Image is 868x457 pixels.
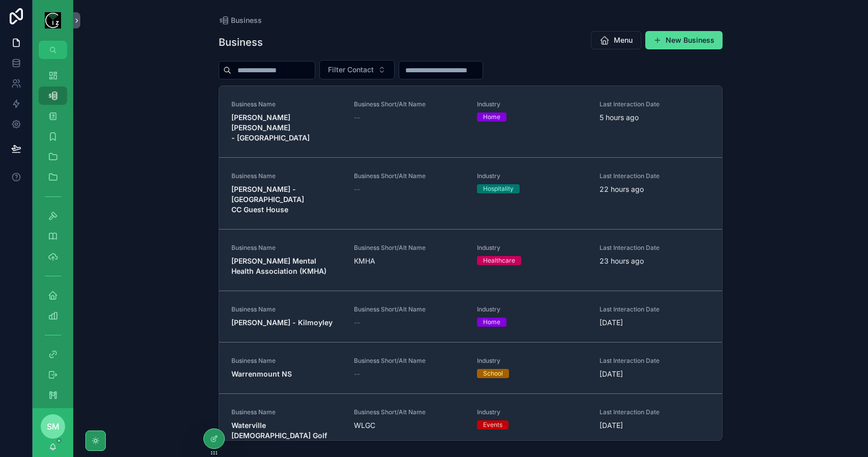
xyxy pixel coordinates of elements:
span: Business Name [231,357,342,365]
button: Select Button [319,60,395,79]
div: Events [483,420,502,430]
a: Business Name[PERSON_NAME] - KilmoyleyBusiness Short/Alt Name--IndustryHomeLast Interaction Date[... [219,291,722,342]
div: scrollable content [33,59,73,408]
p: 22 hours ago [600,184,644,194]
a: Business NameWarrenmount NSBusiness Short/Alt Name--IndustrySchoolLast Interaction Date[DATE] [219,342,722,394]
strong: [PERSON_NAME] - [GEOGRAPHIC_DATA] CC Guest House [231,185,306,214]
button: New Business [645,31,723,49]
span: WLGC [354,420,464,431]
strong: Waterville [DEMOGRAPHIC_DATA] Golf Club ([GEOGRAPHIC_DATA]) [231,421,329,450]
span: -- [354,318,360,328]
p: [DATE] [600,318,623,328]
span: Industry [477,100,587,108]
span: KMHA [354,256,464,266]
a: Business [219,15,262,25]
span: Business Short/Alt Name [354,408,464,416]
strong: [PERSON_NAME] [PERSON_NAME] - [GEOGRAPHIC_DATA] [231,113,310,142]
p: [DATE] [600,420,623,431]
span: Last Interaction Date [600,408,710,416]
span: SM [47,420,59,433]
span: Business Short/Alt Name [354,244,464,252]
span: Last Interaction Date [600,305,710,313]
p: 5 hours ago [600,112,639,123]
span: Last Interaction Date [600,357,710,365]
span: -- [354,369,360,379]
p: [DATE] [600,369,623,379]
strong: [PERSON_NAME] Mental Health Association (KMHA) [231,256,326,275]
span: Last Interaction Date [600,172,710,180]
a: Business Name[PERSON_NAME] Mental Health Association (KMHA)Business Short/Alt NameKMHAIndustryHea... [219,230,722,291]
span: Business Name [231,408,342,416]
h1: Business [219,35,263,49]
span: Industry [477,357,587,365]
span: Industry [477,244,587,252]
div: Home [483,112,500,122]
span: Business Short/Alt Name [354,357,464,365]
span: Business Name [231,172,342,180]
strong: [PERSON_NAME] - Kilmoyley [231,318,333,327]
span: Last Interaction Date [600,100,710,108]
button: Menu [591,31,641,49]
div: Healthcare [483,256,515,265]
span: Business Short/Alt Name [354,100,464,108]
p: 23 hours ago [600,256,644,266]
div: Home [483,318,500,327]
strong: Warrenmount NS [231,369,292,378]
span: Industry [477,305,587,313]
span: -- [354,184,360,194]
span: Industry [477,408,587,416]
div: School [483,369,503,378]
span: Business [231,15,262,25]
span: Filter Contact [328,65,374,75]
span: Last Interaction Date [600,244,710,252]
span: Business Name [231,305,342,313]
span: Business Short/Alt Name [354,172,464,180]
img: App logo [45,12,61,28]
a: Business Name[PERSON_NAME] [PERSON_NAME] - [GEOGRAPHIC_DATA]Business Short/Alt Name--IndustryHome... [219,86,722,158]
span: Industry [477,172,587,180]
span: -- [354,112,360,123]
div: Hospitality [483,184,514,193]
span: Business Short/Alt Name [354,305,464,313]
span: Business Name [231,100,342,108]
span: Business Name [231,244,342,252]
a: Business Name[PERSON_NAME] - [GEOGRAPHIC_DATA] CC Guest HouseBusiness Short/Alt Name--IndustryHos... [219,158,722,230]
span: Menu [614,35,633,45]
